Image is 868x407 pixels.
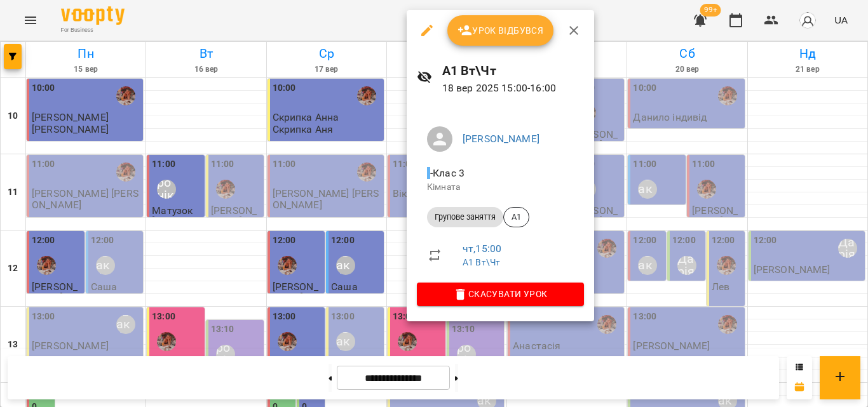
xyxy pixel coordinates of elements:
[458,23,544,38] span: Урок відбувся
[447,15,554,46] button: Урок відбувся
[463,257,500,267] a: А1 Вт\Чт
[442,81,584,96] p: 18 вер 2025 15:00 - 16:00
[427,286,574,302] span: Скасувати Урок
[463,133,539,145] a: [PERSON_NAME]
[427,167,467,179] span: - Клас 3
[427,181,574,194] p: Кімната
[427,211,503,223] span: Групове заняття
[463,243,501,255] a: чт , 15:00
[504,211,529,223] span: А1
[417,283,584,305] button: Скасувати Урок
[503,207,529,227] div: А1
[442,61,584,81] h6: А1 Вт\Чт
